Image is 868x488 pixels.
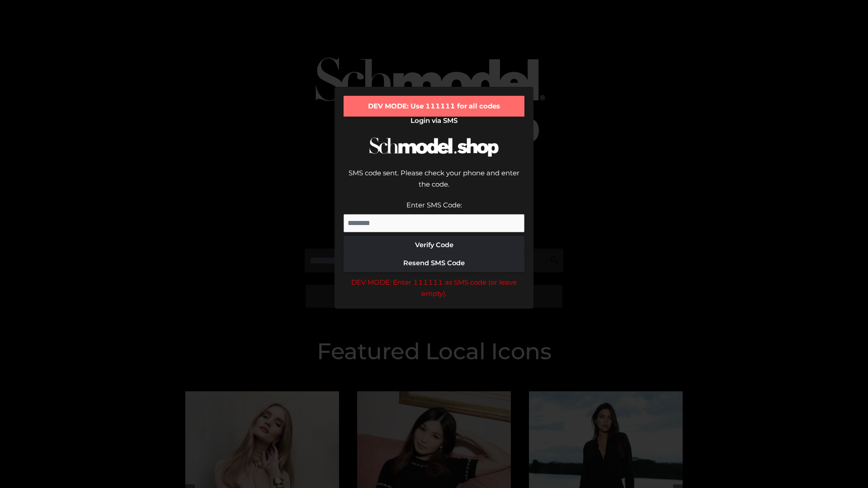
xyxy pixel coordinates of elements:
[366,129,502,165] img: Schmodel Logo
[344,277,524,300] div: DEV MODE: Enter 111111 as SMS code (or leave empty).
[406,201,462,209] label: Enter SMS Code:
[344,117,524,125] h2: Login via SMS
[344,236,524,254] button: Verify Code
[344,96,524,117] div: DEV MODE: Use 111111 for all codes
[344,254,524,272] button: Resend SMS Code
[344,167,524,199] div: SMS code sent. Please check your phone and enter the code.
